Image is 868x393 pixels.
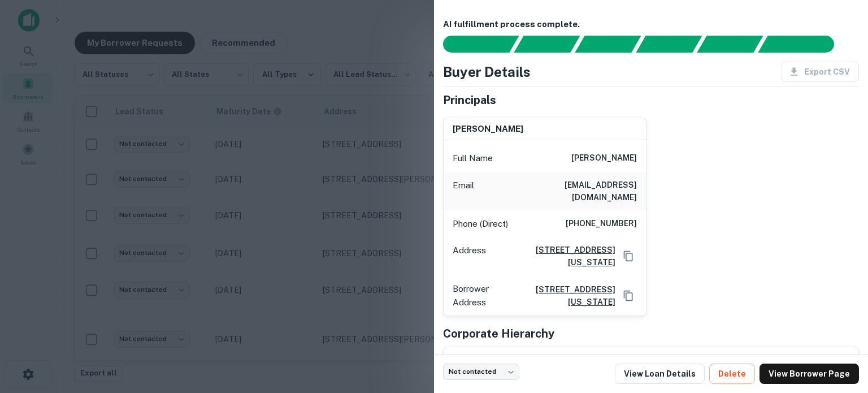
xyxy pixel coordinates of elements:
button: Copy Address [620,248,637,265]
div: Principals found, AI now looking for contact information... [636,36,702,53]
div: Not contacted [443,364,519,380]
button: Copy Address [620,287,637,304]
iframe: Chat Widget [811,303,868,357]
button: Delete [709,364,755,384]
div: Sending borrower request to AI... [429,36,514,53]
h6: [EMAIL_ADDRESS][DOMAIN_NAME] [501,179,637,204]
a: [STREET_ADDRESS][US_STATE] [513,283,615,308]
a: View Loan Details [615,364,705,384]
p: Borrower Address [453,282,509,309]
h5: Principals [443,92,496,109]
h6: AI fulfillment process complete. [443,18,859,31]
a: [STREET_ADDRESS][US_STATE] [491,244,615,269]
div: Your request is received and processing... [514,36,580,53]
div: Principals found, still searching for contact information. This may take time... [697,36,763,53]
h4: Buyer Details [443,62,531,82]
h6: [PHONE_NUMBER] [566,217,637,231]
p: Address [453,244,486,269]
p: Full Name [453,152,493,165]
p: Email [453,179,474,204]
div: AI fulfillment process complete. [758,36,848,53]
h6: [PERSON_NAME] [453,123,523,136]
div: Documents found, AI parsing details... [575,36,641,53]
a: View Borrower Page [759,364,859,384]
h6: [PERSON_NAME] [571,152,637,165]
p: Phone (Direct) [453,217,508,231]
h5: Corporate Hierarchy [443,325,554,342]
